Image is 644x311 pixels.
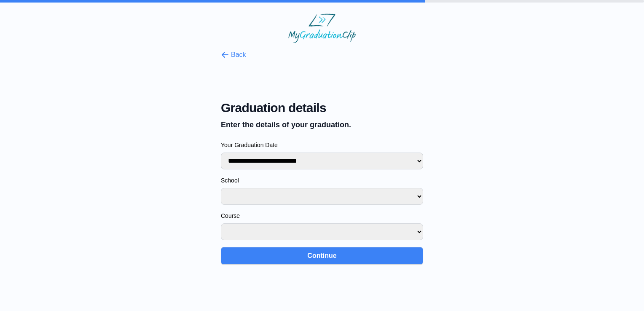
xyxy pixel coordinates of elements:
img: MyGraduationClip [288,13,356,43]
label: School [221,176,423,185]
button: Back [221,50,246,60]
span: Graduation details [221,100,423,115]
button: Continue [221,247,423,265]
label: Your Graduation Date [221,141,423,149]
p: Enter the details of your graduation. [221,119,423,131]
label: Course [221,212,423,220]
